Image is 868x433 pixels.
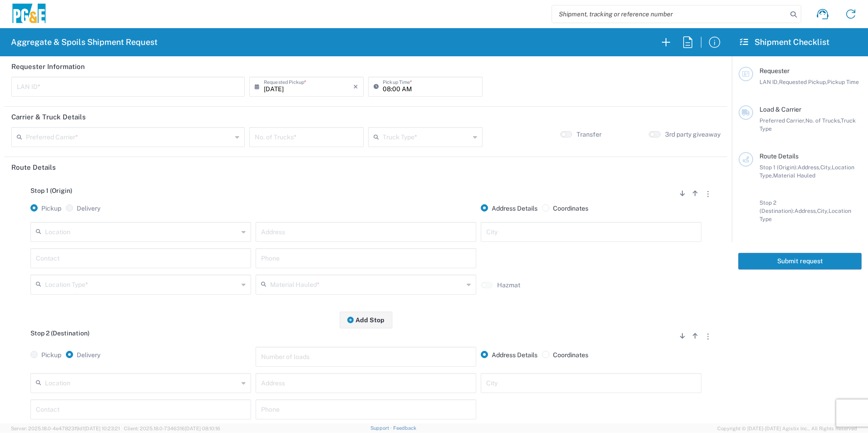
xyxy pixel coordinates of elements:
span: Stop 1 (Origin): [759,164,798,171]
span: Stop 2 (Destination) [30,330,89,337]
span: Load & Carrier [759,106,801,113]
span: Address, [794,207,817,214]
span: Server: 2025.18.0-4e47823f9d1 [11,426,120,431]
span: Requester [759,67,789,74]
span: Address, [798,164,820,171]
span: Pickup Time [827,79,859,85]
a: Feedback [393,425,416,431]
label: Coordinates [542,204,588,212]
span: City, [817,207,829,214]
span: Requested Pickup, [779,79,827,85]
h2: Route Details [11,163,56,172]
span: Stop 2 (Destination): [759,199,794,214]
label: Coordinates [542,351,588,359]
span: City, [820,164,832,171]
span: Material Hauled [773,172,815,179]
a: Support [370,425,393,431]
span: Stop 1 (Origin) [30,187,72,194]
h2: Carrier & Truck Details [11,113,86,122]
span: [DATE] 10:23:21 [84,426,120,431]
span: No. of Trucks, [805,117,841,124]
span: Route Details [759,153,799,160]
img: pge [11,4,47,25]
span: Client: 2025.18.0-7346316 [124,426,220,431]
span: Preferred Carrier, [759,117,805,124]
label: Address Details [481,351,538,359]
label: Hazmat [497,281,520,289]
button: Add Stop [340,311,392,328]
button: Submit request [738,253,862,270]
span: LAN ID, [759,79,779,85]
i: × [353,79,358,94]
span: Copyright © [DATE]-[DATE] Agistix Inc., All Rights Reserved [717,424,857,433]
label: Address Details [481,204,538,212]
h2: Requester Information [11,62,85,71]
h2: Shipment Checklist [740,37,829,48]
span: [DATE] 08:10:16 [185,426,220,431]
label: Transfer [577,130,602,138]
input: Shipment, tracking or reference number [552,5,787,23]
label: 3rd party giveaway [665,130,720,138]
h2: Aggregate & Spoils Shipment Request [11,37,158,48]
